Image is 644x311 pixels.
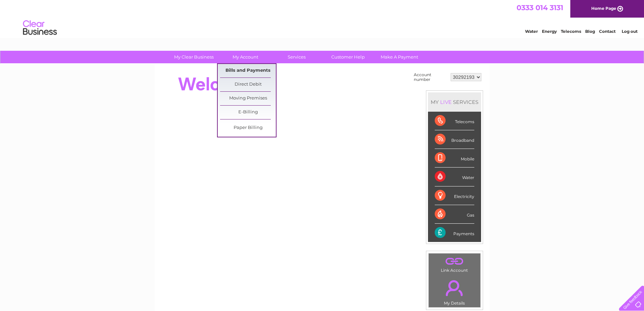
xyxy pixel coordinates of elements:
[585,29,595,34] a: Blog
[269,51,325,63] a: Services
[430,255,479,267] a: .
[217,51,273,63] a: My Account
[220,92,276,105] a: Moving Premises
[166,51,222,63] a: My Clear Business
[372,51,427,63] a: Make A Payment
[435,168,474,186] div: Water
[599,29,616,34] a: Contact
[428,274,481,308] td: My Details
[561,29,581,34] a: Telecoms
[542,29,557,34] a: Energy
[435,186,474,205] div: Electricity
[435,205,474,224] div: Gas
[517,3,563,12] a: 0333 014 3131
[428,253,481,274] td: Link Account
[220,121,276,135] a: Paper Billing
[220,64,276,77] a: Bills and Payments
[525,29,538,34] a: Water
[428,92,481,112] div: MY SERVICES
[439,99,453,105] div: LIVE
[622,29,638,34] a: Log out
[430,276,479,300] a: .
[435,224,474,242] div: Payments
[412,71,449,84] td: Account number
[435,112,474,130] div: Telecoms
[220,78,276,91] a: Direct Debit
[163,4,482,33] div: Clear Business is a trading name of Verastar Limited (registered in [GEOGRAPHIC_DATA] No. 3667643...
[220,106,276,119] a: E-Billing
[23,18,57,38] img: logo.png
[435,130,474,149] div: Broadband
[435,149,474,168] div: Mobile
[320,51,376,63] a: Customer Help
